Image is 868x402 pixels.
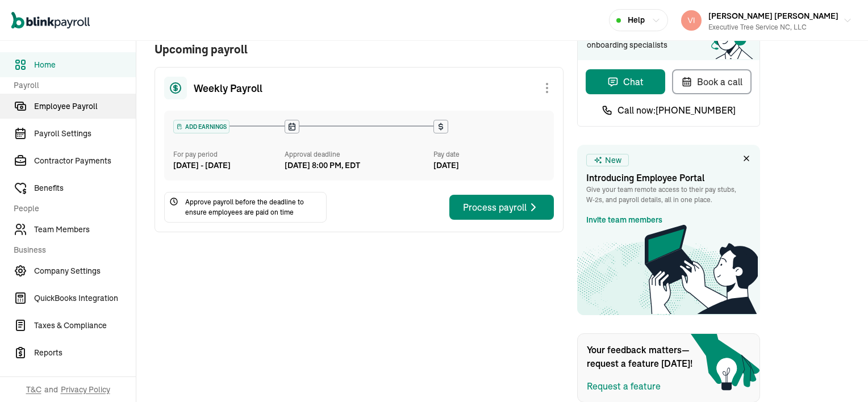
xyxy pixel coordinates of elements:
[34,292,136,304] span: QuickBooks Integration
[194,81,262,96] span: Weekly Payroll
[14,244,129,256] span: Business
[586,69,665,94] button: Chat
[449,195,554,220] button: Process payroll
[34,182,136,194] span: Benefits
[605,154,621,166] span: New
[14,203,129,215] span: People
[708,22,838,32] div: Executive Tree Service NC, LLC
[811,347,868,402] iframe: Chat Widget
[34,59,136,71] span: Home
[433,149,545,160] div: Pay date
[681,75,742,89] div: Book a call
[433,160,545,171] div: [DATE]
[617,103,736,117] span: Call now: [PHONE_NUMBER]
[586,214,662,226] a: Invite team members
[463,200,540,214] div: Process payroll
[609,9,668,31] button: Help
[34,155,136,167] span: Contractor Payments
[677,6,857,35] button: [PERSON_NAME] [PERSON_NAME]Executive Tree Service NC, LLC
[173,160,285,171] div: [DATE] - [DATE]
[11,4,90,37] nav: Global
[587,379,661,393] button: Request a feature
[174,120,229,133] div: ADD EARNINGS
[34,128,136,140] span: Payroll Settings
[173,149,285,160] div: For pay period
[586,185,751,205] p: Give your team remote access to their pay stubs, W‑2s, and payroll details, all in one place.
[26,384,41,395] span: T&C
[285,149,429,160] div: Approval deadline
[34,347,136,359] span: Reports
[61,384,110,395] span: Privacy Policy
[708,11,838,21] span: [PERSON_NAME] [PERSON_NAME]
[34,224,136,236] span: Team Members
[14,79,129,91] span: Payroll
[628,14,645,26] span: Help
[34,101,136,112] span: Employee Payroll
[34,265,136,277] span: Company Settings
[285,160,360,171] div: [DATE] 8:00 PM, EDT
[587,343,700,370] span: Your feedback matters—request a feature [DATE]!
[155,41,564,58] span: Upcoming payroll
[672,69,752,94] button: Book a call
[185,197,322,217] span: Approve payroll before the deadline to ensure employees are paid on time
[34,320,136,332] span: Taxes & Compliance
[586,171,751,185] h3: Introducing Employee Portal
[607,75,644,89] div: Chat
